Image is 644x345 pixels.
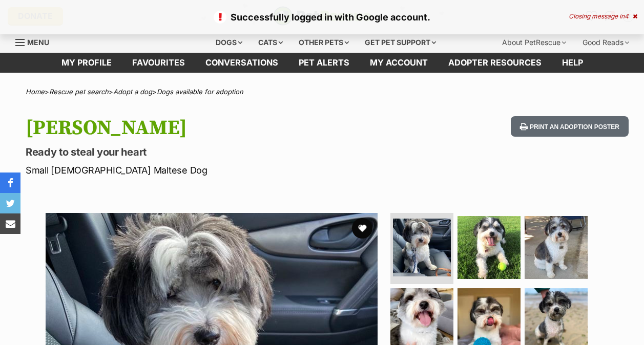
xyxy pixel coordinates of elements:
img: Photo of Louie [525,216,588,279]
p: Successfully logged in with Google account. [10,10,634,24]
div: Good Reads [575,32,636,53]
div: Closing message in [569,13,637,20]
a: Dogs available for adoption [157,88,243,96]
div: Dogs [209,32,250,53]
div: Cats [251,32,290,53]
a: Menu [15,32,56,51]
img: Photo of Louie [458,216,521,279]
a: My account [360,53,438,73]
p: Ready to steal your heart [26,145,393,159]
div: About PetRescue [495,32,573,53]
button: favourite [352,218,372,239]
a: Pet alerts [288,53,360,73]
span: Menu [27,38,49,47]
a: My profile [51,53,122,73]
h1: [PERSON_NAME] [26,116,393,140]
a: Adopt a dog [113,88,152,96]
a: Favourites [122,53,195,73]
a: Adopter resources [438,53,552,73]
img: Photo of Louie [393,219,451,276]
button: Print an adoption poster [511,116,629,137]
div: Other pets [292,32,356,53]
p: Small [DEMOGRAPHIC_DATA] Maltese Dog [26,163,393,177]
a: Rescue pet search [49,88,109,96]
div: Get pet support [358,32,443,53]
a: conversations [195,53,288,73]
a: Home [26,88,45,96]
span: 4 [625,12,629,20]
a: Help [552,53,593,73]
